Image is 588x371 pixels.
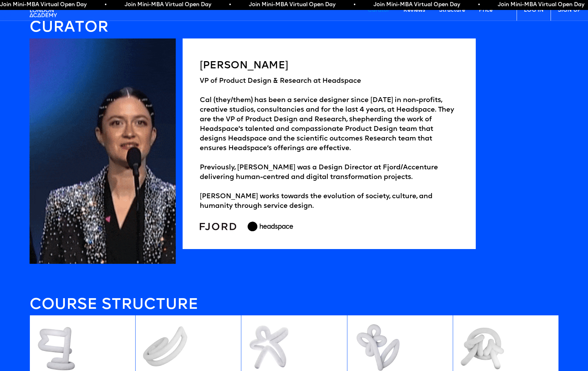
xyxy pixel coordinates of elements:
[30,298,559,312] h4: Course STRUCTURE
[89,1,91,8] span: •
[338,1,340,8] span: •
[213,1,215,8] span: •
[200,59,458,73] h5: [PERSON_NAME]
[462,1,464,8] span: •
[30,21,559,35] h4: CURATOR
[200,76,458,211] div: VP of Product Design & Research at Headspace Cal (they/them) has been a service designer since [D...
